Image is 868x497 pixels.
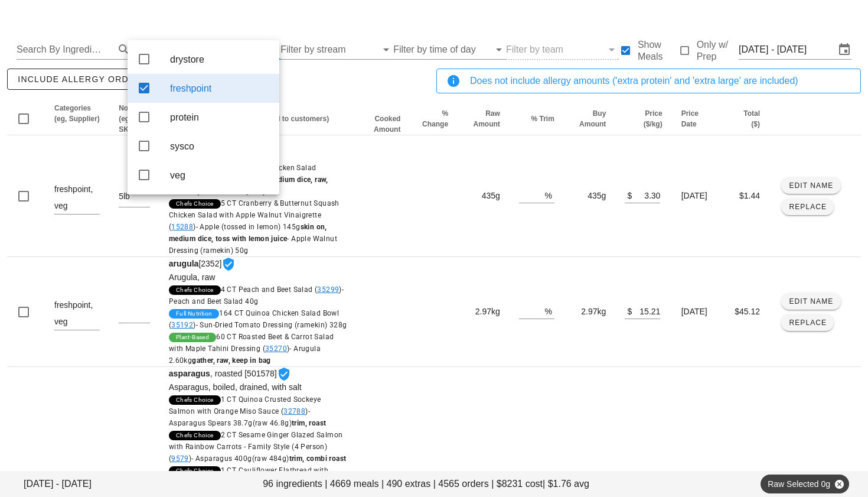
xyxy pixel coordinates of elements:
[697,39,739,63] label: Only w/ Prep
[170,112,270,123] div: protein
[644,109,663,128] span: Price ($/kg)
[357,103,410,135] th: Cooked Amount: Not sorted. Activate to sort ascending.
[170,54,270,65] div: drystore
[283,407,305,415] a: 32788
[265,345,287,353] a: 35270
[54,104,100,123] span: Categories (eg, Supplier)
[788,181,833,190] span: Edit Name
[458,257,510,367] td: 2.97kg
[45,103,109,135] th: Categories (eg, Supplier): Not sorted. Activate to sort ascending.
[7,69,158,90] button: include allergy orders
[169,259,199,268] strong: arugula
[169,309,347,329] span: 164 CT Quinoa Chicken Salad Bowl ( )
[176,431,214,440] span: Chefs Choice
[170,170,270,181] div: veg
[564,103,616,135] th: Buy Amount: Not sorted. Activate to sort ascending.
[543,477,589,491] span: | $1.76 avg
[768,475,842,493] span: Raw Selected 0g
[615,103,671,135] th: Price ($/kg): Not sorted. Activate to sort ascending.
[544,187,554,203] div: %
[564,257,616,367] td: 2.97kg
[292,419,326,427] strong: trim, roast
[410,103,458,135] th: % Change: Not sorted. Activate to sort ascending.
[531,115,554,123] span: % Trim
[169,369,210,378] strong: asparagus
[119,104,138,134] span: Notes (eg, SKU)
[564,135,616,257] td: 435g
[170,141,270,152] div: sysco
[625,303,632,319] div: $
[280,40,393,59] div: Filter by stream
[544,303,554,319] div: %
[176,466,214,476] span: Chefs Choice
[253,419,292,427] span: (raw 46.8g)
[176,333,209,342] span: Plant-Based
[458,103,510,135] th: Raw Amount: Not sorted. Activate to sort ascending.
[176,199,214,209] span: Chefs Choice
[625,187,632,203] div: $
[739,191,760,200] span: $1.44
[470,74,851,88] div: Does not include allergy amounts ('extra protein' and 'extra large' are included)
[171,223,193,231] a: 15288
[169,333,334,365] span: 60 CT Roasted Beet & Carrot Salad with Maple Tahini Dressing ( )
[169,395,327,427] span: 1 CT Quinoa Crusted Sockeye Salmon with Orange Miso Sauce ( )
[672,257,720,367] td: [DATE]
[458,135,510,257] td: 435g
[192,356,271,365] strong: gather, raw, keep in bag
[176,395,214,405] span: Chefs Choice
[720,103,770,135] th: Total ($): Not sorted. Activate to sort ascending.
[781,199,834,215] button: Replace
[788,297,833,306] span: Edit Name
[169,272,216,282] span: Arugula, raw
[169,431,347,463] span: 2 CT Sesame Ginger Glazed Salmon with Rainbow Carrots - Family Style (4 Person) ( )
[317,285,339,294] a: 35299
[169,285,344,306] span: 4 CT Peach and Beet Salad ( )
[171,321,193,329] a: 35192
[169,223,327,243] span: - Apple (tossed in lemon) 145g
[781,293,841,310] button: Edit Name
[735,307,760,316] span: $45.12
[169,382,302,392] span: Asparagus, boiled, drained, with salt
[781,314,834,331] button: Replace
[579,109,606,128] span: Buy Amount
[393,40,506,59] div: Filter by time of day
[474,109,500,128] span: Raw Amount
[638,39,678,63] label: Show Meals
[252,454,289,463] span: (raw 484g)
[191,454,346,463] span: - Asparagus 400g
[169,199,340,255] span: 5 CT Cranberry & Butternut Squash Chicken Salad with Apple Walnut Vinaigrette ( )
[374,115,400,134] span: Cooked Amount
[176,309,213,319] span: Full Nutrition
[169,259,347,366] span: [2352]
[169,137,347,256] span: , raw [1697]
[109,103,159,135] th: Notes (eg, SKU): Not sorted. Activate to sort ascending.
[176,285,214,295] span: Chefs Choice
[788,203,827,211] span: Replace
[170,83,270,94] div: freshpoint
[171,454,189,463] a: 9579
[743,109,760,128] span: Total ($)
[289,454,347,463] strong: trim, combi roast
[17,74,148,84] span: include allergy orders
[834,479,844,489] button: Close
[196,321,347,329] span: - Sun-Dried Tomato Dressing (ramekin) 328g
[781,177,841,194] button: Edit Name
[681,109,699,128] span: Price Date
[510,103,564,135] th: % Trim: Not sorted. Activate to sort ascending.
[672,135,720,257] td: [DATE]
[672,103,720,135] th: Price Date: Not sorted. Activate to sort ascending.
[788,319,827,327] span: Replace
